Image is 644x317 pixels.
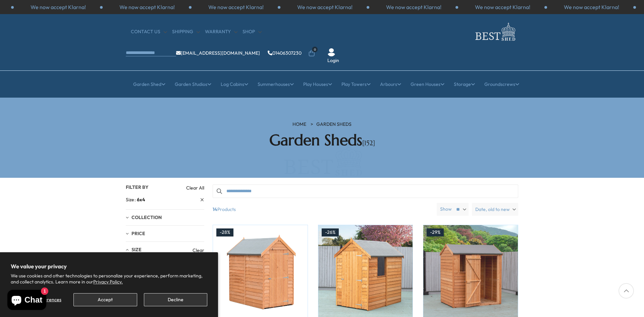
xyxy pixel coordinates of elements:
[11,263,207,270] h2: We value your privacy
[73,293,137,306] button: Accept
[93,279,123,285] a: Privacy Policy.
[11,273,207,285] p: We use cookies and other technologies to personalize your experience, perform marketing, and coll...
[144,293,207,306] button: Decline
[5,290,48,312] inbox-online-store-chat: Shopify online store chat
